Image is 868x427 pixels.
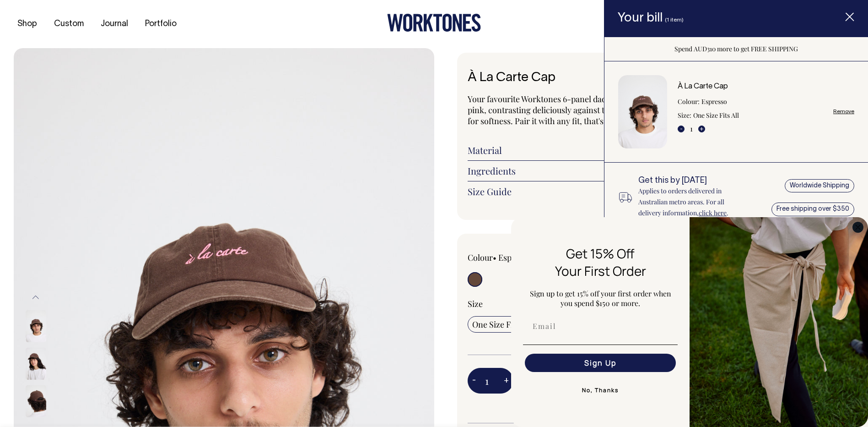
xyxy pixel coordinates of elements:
[498,252,531,263] label: Espresso
[638,186,747,219] p: Applies to orders delivered in Australian metro areas. For all delivery information, .
[468,298,826,309] div: Size
[26,310,46,342] img: espresso
[678,83,728,90] a: À La Carte Cap
[493,252,496,263] span: •
[468,104,824,126] span: nzyme-washed for softness. Pair it with any fit, that's the beauty of À La Carte.
[29,287,43,307] button: Previous
[468,252,611,263] div: Colour
[523,381,678,400] button: No, Thanks
[26,385,46,417] img: espresso
[678,126,685,132] button: -
[468,372,480,390] button: -
[701,96,727,107] dd: Espresso
[50,16,87,32] a: Custom
[690,217,868,427] img: 5e34ad8f-4f05-4173-92a8-ea475ee49ac9.jpeg
[499,372,513,390] button: +
[468,165,826,176] a: Ingredients
[97,16,132,32] a: Journal
[468,93,826,126] p: Your favourite Worktones 6-panel dad cap, now served La Carte. The slogan is embroidered in pink,...
[530,289,671,308] span: Sign up to get 15% off your first order when you spend $150 or more.
[555,262,646,279] span: Your First Order
[693,110,739,121] dd: One Size Fits All
[468,145,826,156] a: Material
[468,71,826,85] h1: À La Carte Cap
[26,348,46,380] img: espresso
[468,316,535,333] input: One Size Fits All
[141,16,180,32] a: Portfolio
[468,186,826,197] a: Size Guide
[472,319,530,330] span: One Size Fits All
[833,109,854,115] a: Remove
[665,17,684,22] span: (1 item)
[525,354,676,372] button: Sign Up
[638,176,747,186] h6: Get this by [DATE]
[674,44,798,53] span: Spend AUD310 more to get FREE SHIPPING
[566,245,635,262] span: Get 15% Off
[678,110,691,121] dt: Size:
[523,345,678,345] img: underline
[699,208,727,217] a: click here
[525,317,676,335] input: Email
[698,126,705,132] button: +
[852,222,863,233] button: Close dialog
[618,75,667,149] img: À La Carte Cap
[511,217,868,427] div: FLYOUT Form
[14,16,41,32] a: Shop
[678,96,700,107] dt: Colour:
